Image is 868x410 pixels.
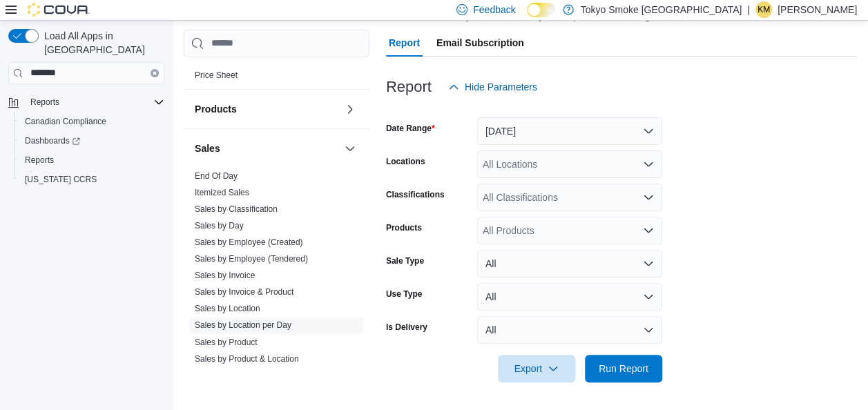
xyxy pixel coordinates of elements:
[14,170,170,189] button: [US_STATE] CCRS
[195,304,260,313] a: Sales by Location
[195,271,255,280] a: Sales by Invoice
[386,289,422,300] label: Use Type
[195,237,303,248] span: Sales by Employee (Created)
[342,140,358,157] button: Sales
[184,168,369,405] div: Sales
[443,73,543,101] button: Hide Parameters
[195,221,244,231] a: Sales by Day
[477,316,662,344] button: All
[342,101,358,117] button: Products
[184,67,369,89] div: Pricing
[195,270,255,281] span: Sales by Invoice
[195,170,238,182] span: End Of Day
[527,17,528,18] span: Dark Mode
[195,254,308,264] a: Sales by Employee (Tendered)
[195,287,293,297] a: Sales by Invoice & Product
[581,1,742,18] p: Tokyo Smoke [GEOGRAPHIC_DATA]
[195,188,249,197] a: Itemized Sales
[25,155,54,166] span: Reports
[19,152,164,168] span: Reports
[477,250,662,277] button: All
[25,94,65,110] button: Reports
[477,117,662,145] button: [DATE]
[14,150,170,170] button: Reports
[386,255,424,266] label: Sale Type
[758,1,770,18] span: KM
[19,152,59,168] a: Reports
[28,3,90,17] img: Cova
[39,29,164,57] span: Load All Apps in [GEOGRAPHIC_DATA]
[195,286,293,297] span: Sales by Invoice & Product
[19,133,164,149] span: Dashboards
[585,355,662,382] button: Run Report
[25,94,164,110] span: Reports
[195,204,278,214] a: Sales by Classification
[527,3,556,17] input: Dark Mode
[195,353,299,363] a: Sales by Product & Location
[151,69,159,77] button: Clear input
[506,355,567,382] span: Export
[19,171,164,188] span: Washington CCRS
[195,187,249,198] span: Itemized Sales
[195,353,299,364] span: Sales by Product & Location
[195,336,258,347] span: Sales by Product
[386,156,425,167] label: Locations
[25,135,80,146] span: Dashboards
[778,1,857,18] p: [PERSON_NAME]
[498,355,575,382] button: Export
[3,92,170,112] button: Reports
[195,320,291,331] span: Sales by Location per Day
[195,70,238,81] span: Price Sheet
[465,80,537,94] span: Hide Parameters
[195,102,339,116] button: Products
[747,1,750,18] p: |
[386,322,427,333] label: Is Delivery
[477,283,662,311] button: All
[195,70,238,80] a: Price Sheet
[195,204,278,215] span: Sales by Classification
[14,131,170,150] a: Dashboards
[25,174,97,185] span: [US_STATE] CCRS
[643,225,654,236] button: Open list of options
[30,97,59,108] span: Reports
[195,320,291,330] a: Sales by Location per Day
[195,141,339,155] button: Sales
[19,113,112,130] a: Canadian Compliance
[473,3,515,17] span: Feedback
[386,123,435,134] label: Date Range
[755,1,772,18] div: Krista Maitland
[25,116,106,127] span: Canadian Compliance
[643,159,654,170] button: Open list of options
[19,171,102,188] a: [US_STATE] CCRS
[14,112,170,131] button: Canadian Compliance
[8,87,164,225] nav: Complex example
[389,29,420,57] span: Report
[19,133,86,149] a: Dashboards
[643,192,654,203] button: Open list of options
[195,102,237,116] h3: Products
[386,222,422,233] label: Products
[386,79,432,95] h3: Report
[195,237,303,247] a: Sales by Employee (Created)
[386,189,445,200] label: Classifications
[195,303,260,314] span: Sales by Location
[19,113,164,130] span: Canadian Compliance
[195,337,258,346] a: Sales by Product
[599,362,648,375] span: Run Report
[436,29,524,57] span: Email Subscription
[195,220,244,231] span: Sales by Day
[195,253,308,264] span: Sales by Employee (Tendered)
[195,171,238,181] a: End Of Day
[195,141,220,155] h3: Sales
